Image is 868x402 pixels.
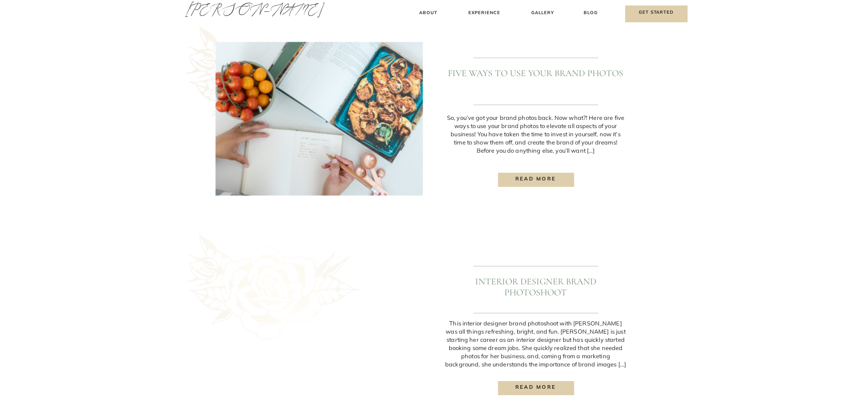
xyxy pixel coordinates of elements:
a: Interior Designer Brand Photoshoot [498,381,574,395]
a: read more [504,175,567,185]
a: Get Started [625,5,688,22]
a: Five Ways To Use Your Brand Photos [448,68,623,79]
a: Experience [464,9,505,19]
a: Blog [580,9,601,19]
a: Five Ways To Use Your Brand Photos [498,173,574,187]
a: Gallery [528,9,558,19]
a: read more [504,383,567,393]
a: Five Ways To Use Your Brand Photos [216,42,423,196]
a: About [415,9,442,19]
p: So, you’ve got your brand photos back. Now what?! Here are five ways to use your brand photos to ... [445,114,627,155]
a: Interior Designer Brand Photoshoot [475,276,596,298]
p: This interior designer brand photoshoot with [PERSON_NAME] was all things refreshing, bright, and... [445,320,627,368]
